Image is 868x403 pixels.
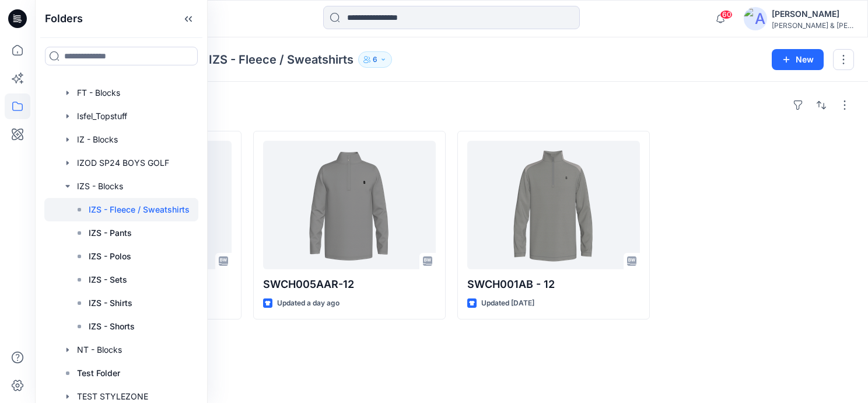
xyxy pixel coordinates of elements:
[720,10,733,19] span: 60
[263,276,436,293] p: SWCH005AAR-12
[358,51,392,68] button: 6
[744,7,767,30] img: avatar
[89,319,135,333] p: IZS - Shorts
[89,249,131,263] p: IZS - Polos
[277,297,339,310] p: Updated a day ago
[772,7,853,21] div: [PERSON_NAME]
[89,226,132,240] p: IZS - Pants
[467,276,640,293] p: SWCH001AB - 12
[89,203,190,217] p: IZS - Fleece / Sweatshirts
[263,141,436,269] a: SWCH005AAR-12
[89,296,132,310] p: IZS - Shirts
[373,53,377,66] p: 6
[467,141,640,269] a: SWCH001AB - 12
[772,21,853,30] div: [PERSON_NAME] & [PERSON_NAME]
[481,297,534,310] p: Updated [DATE]
[77,366,120,380] p: Test Folder
[209,51,353,68] p: IZS - Fleece / Sweatshirts
[89,273,127,287] p: IZS - Sets
[772,49,824,70] button: New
